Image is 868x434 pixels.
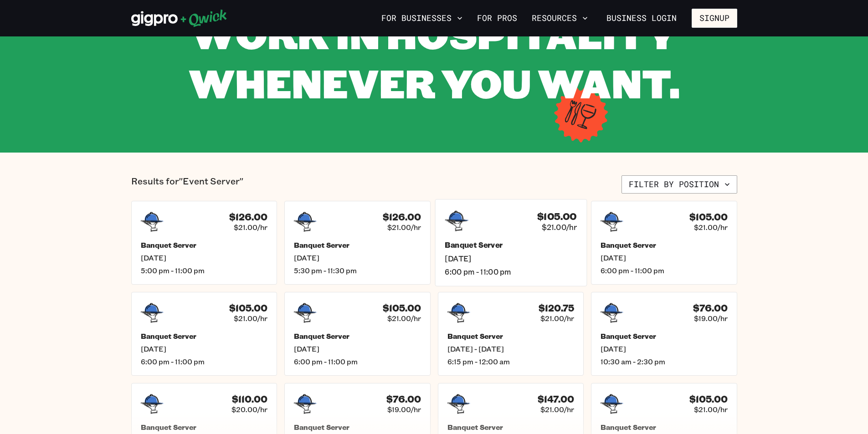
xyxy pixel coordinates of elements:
[141,253,268,262] span: [DATE]
[229,302,267,314] h4: $105.00
[689,393,728,405] h4: $105.00
[387,223,421,232] span: $21.00/hr
[539,302,574,314] h4: $120.75
[528,10,591,26] button: Resources
[387,314,421,323] span: $21.00/hr
[694,405,728,414] span: $21.00/hr
[131,175,243,194] p: Results for "Event Server"
[294,357,421,366] span: 6:00 pm - 11:00 pm
[294,253,421,262] span: [DATE]
[131,201,277,285] a: $126.00$21.00/hrBanquet Server[DATE]5:00 pm - 11:00 pm
[693,302,728,314] h4: $76.00
[141,357,268,366] span: 6:00 pm - 11:00 pm
[601,332,728,341] h5: Banquet Server
[540,314,574,323] span: $21.00/hr
[447,344,575,353] span: [DATE] - [DATE]
[284,292,431,376] a: $105.00$21.00/hrBanquet Server[DATE]6:00 pm - 11:00 pm
[447,332,575,341] h5: Banquet Server
[383,211,421,223] h4: $126.00
[234,314,267,323] span: $21.00/hr
[387,405,421,414] span: $19.00/hr
[284,201,431,285] a: $126.00$21.00/hrBanquet Server[DATE]5:30 pm - 11:30 pm
[294,266,421,275] span: 5:30 pm - 11:30 pm
[694,314,728,323] span: $19.00/hr
[447,357,575,366] span: 6:15 pm - 12:00 am
[294,332,421,341] h5: Banquet Server
[141,423,268,432] h5: Banquet Server
[591,201,737,285] a: $105.00$21.00/hrBanquet Server[DATE]6:00 pm - 11:00 pm
[689,211,728,223] h4: $105.00
[445,254,577,263] span: [DATE]
[141,266,268,275] span: 5:00 pm - 11:00 pm
[229,211,267,223] h4: $126.00
[189,7,680,109] span: WORK IN HOSPITALITY WHENEVER YOU WANT.
[601,423,728,432] h5: Banquet Server
[599,9,684,28] a: Business Login
[141,332,268,341] h5: Banquet Server
[231,405,267,414] span: $20.00/hr
[540,405,574,414] span: $21.00/hr
[386,393,421,405] h4: $76.00
[694,223,728,232] span: $21.00/hr
[378,10,466,26] button: For Businesses
[601,357,728,366] span: 10:30 am - 2:30 pm
[141,240,268,250] h5: Banquet Server
[294,344,421,353] span: [DATE]
[435,199,586,286] a: $105.00$21.00/hrBanquet Server[DATE]6:00 pm - 11:00 pm
[601,344,728,353] span: [DATE]
[232,393,267,405] h4: $110.00
[131,292,277,376] a: $105.00$21.00/hrBanquet Server[DATE]6:00 pm - 11:00 pm
[447,423,575,432] h5: Banquet Server
[445,240,577,250] h5: Banquet Server
[294,240,421,250] h5: Banquet Server
[438,292,584,376] a: $120.75$21.00/hrBanquet Server[DATE] - [DATE]6:15 pm - 12:00 am
[601,266,728,275] span: 6:00 pm - 11:00 pm
[692,9,737,28] button: Signup
[601,240,728,250] h5: Banquet Server
[445,267,577,276] span: 6:00 pm - 11:00 pm
[542,222,577,232] span: $21.00/hr
[601,253,728,262] span: [DATE]
[537,210,576,222] h4: $105.00
[621,175,737,194] button: Filter by position
[591,292,737,376] a: $76.00$19.00/hrBanquet Server[DATE]10:30 am - 2:30 pm
[234,223,267,232] span: $21.00/hr
[383,302,421,314] h4: $105.00
[473,10,521,26] a: For Pros
[141,344,268,353] span: [DATE]
[294,423,421,432] h5: Banquet Server
[538,393,574,405] h4: $147.00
